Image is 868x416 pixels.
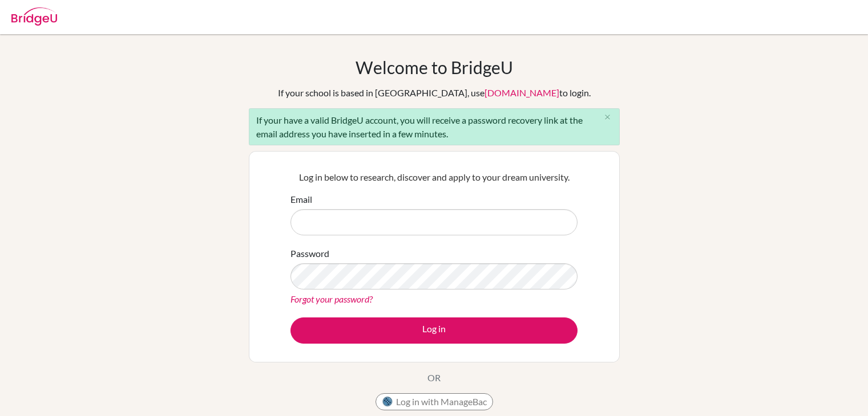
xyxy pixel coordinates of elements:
p: Log in below to research, discover and apply to your dream university. [290,170,578,184]
div: If your have a valid BridgeU account, you will receive a password recovery link at the email addr... [249,108,620,145]
button: Log in with ManageBac [376,393,493,410]
button: Log in [290,317,578,344]
a: [DOMAIN_NAME] [485,87,559,98]
img: Bridge-U [11,7,57,26]
label: Email [290,193,312,206]
button: Close [596,109,619,126]
div: If your school is based in [GEOGRAPHIC_DATA], use to login. [278,86,591,100]
p: OR [427,371,441,385]
a: Forgot your password? [290,293,373,304]
label: Password [290,247,329,260]
i: close [603,113,612,121]
h1: Welcome to BridgeU [356,57,513,78]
